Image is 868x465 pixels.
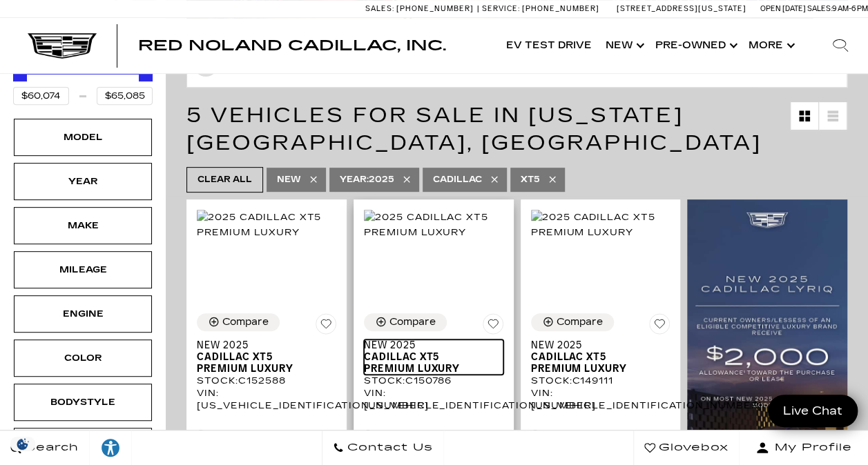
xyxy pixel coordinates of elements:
a: Sales: [PHONE_NUMBER] [365,5,477,12]
div: BodystyleBodystyle [14,384,152,421]
span: New 2025 [531,339,660,351]
span: New 2025 [197,339,326,351]
span: Cadillac [433,171,482,188]
div: Mileage [48,262,117,277]
input: Maximum [97,87,153,105]
a: Live Chat [768,395,858,427]
button: Save Vehicle [649,313,670,339]
button: Save Vehicle [483,313,503,339]
button: Open user profile menu [740,431,868,465]
div: ColorColor [14,339,152,377]
button: Compare Vehicle [364,313,447,331]
span: Cadillac XT5 Premium Luxury [197,351,326,375]
span: Sales: [807,4,832,13]
img: 2025 Cadillac XT5 Premium Luxury [364,210,503,240]
span: My Profile [769,438,852,457]
div: Stock : C149111 [531,375,671,387]
div: YearYear [14,163,152,200]
span: Search [21,438,79,457]
div: Model [48,130,117,145]
span: XT5 [521,171,540,188]
div: Pricing Details - New 2025 Cadillac XT5 Premium Luxury [197,428,336,440]
div: Explore your accessibility options [90,437,131,458]
a: Red Noland Cadillac, Inc. [138,39,446,52]
span: Open [DATE] [760,4,806,13]
a: New 2025Cadillac XT5 Premium Luxury [364,339,503,375]
div: Pricing Details - New 2025 Cadillac XT5 Premium Luxury [531,428,671,440]
span: Cadillac XT5 Premium Luxury [531,351,660,375]
span: [PHONE_NUMBER] [522,4,599,13]
button: Compare Vehicle [197,313,280,331]
div: Stock : C152588 [197,375,336,387]
span: Clear All [197,171,252,188]
input: Minimum [13,87,69,105]
a: New 2025Cadillac XT5 Premium Luxury [197,339,336,375]
button: Compare Vehicle [531,313,614,331]
div: EngineEngine [14,295,152,333]
div: Compare [222,316,269,328]
div: VIN: [US_VEHICLE_IDENTIFICATION_NUMBER] [197,387,336,412]
a: Contact Us [322,431,444,465]
span: Glovebox [655,438,729,457]
span: Red Noland Cadillac, Inc. [138,37,446,54]
a: Service: [PHONE_NUMBER] [477,5,603,12]
img: Cadillac Dark Logo with Cadillac White Text [28,32,97,59]
a: EV Test Drive [499,18,599,73]
div: Price [13,63,153,105]
span: Service: [482,4,520,13]
a: Pre-Owned [648,18,742,73]
span: [PHONE_NUMBER] [396,4,474,13]
section: Click to Open Cookie Consent Modal [7,437,39,451]
a: New [599,18,648,73]
div: MileageMileage [14,251,152,288]
span: 9 AM-6 PM [832,4,868,13]
div: Year [48,174,117,189]
div: Color [48,350,117,366]
img: 2025 Cadillac XT5 Premium Luxury [197,210,336,240]
img: Opt-Out Icon [7,437,39,451]
span: Year : [340,175,369,184]
div: Engine [48,306,117,321]
div: Minimum Price [13,68,27,81]
span: Contact Us [344,438,433,457]
button: Save Vehicle [316,313,336,339]
a: Explore your accessibility options [90,431,132,465]
div: Pricing Details - New 2025 Cadillac XT5 Premium Luxury [364,428,503,440]
div: VIN: [US_VEHICLE_IDENTIFICATION_NUMBER] [531,387,671,412]
div: Compare [557,316,603,328]
a: Glovebox [633,431,740,465]
span: New 2025 [364,339,493,351]
img: 2025 Cadillac XT5 Premium Luxury [531,210,671,240]
a: [STREET_ADDRESS][US_STATE] [617,4,746,13]
div: VIN: [US_VEHICLE_IDENTIFICATION_NUMBER] [364,387,503,412]
div: Maximum Price [139,68,153,81]
div: Stock : C150786 [364,375,503,387]
button: More [742,18,799,73]
span: Cadillac XT5 Premium Luxury [364,351,493,375]
span: 5 Vehicles for Sale in [US_STATE][GEOGRAPHIC_DATA], [GEOGRAPHIC_DATA] [186,103,761,155]
a: New 2025Cadillac XT5 Premium Luxury [531,339,671,375]
div: ModelModel [14,119,152,156]
span: 2025 [340,171,394,188]
span: New [277,171,301,188]
div: Compare [389,316,436,328]
span: Live Chat [776,403,849,419]
span: Sales: [365,4,394,13]
div: Bodystyle [48,395,117,410]
div: Make [48,218,117,233]
div: TrimTrim [14,428,152,465]
div: MakeMake [14,207,152,244]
